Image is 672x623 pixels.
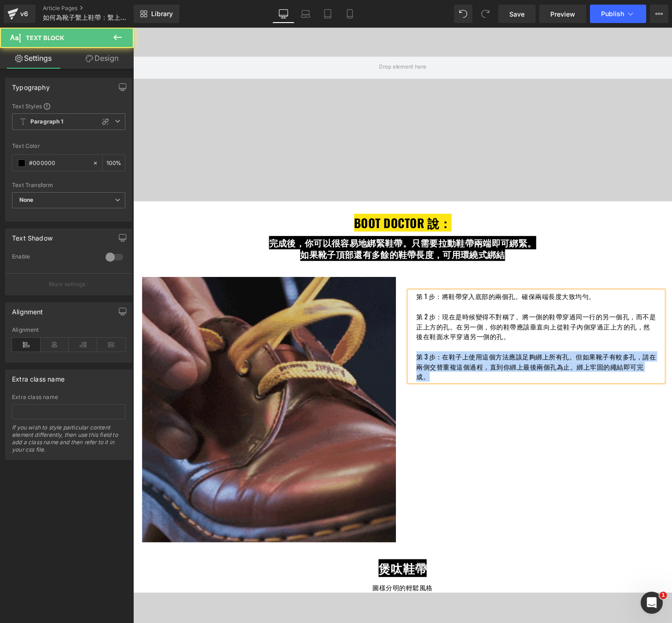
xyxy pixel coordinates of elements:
[590,5,646,23] button: Publish
[12,253,96,263] div: Enable
[229,193,330,211] span: BOOT DOCTOR 說：
[12,424,125,459] div: If you wish to style particular content element differently, then use this field to add a class n...
[317,5,339,23] a: Tablet
[295,5,317,23] a: Laptop
[293,294,541,325] p: 第 2 步：現在是時候變得不對稱了。將一側的鞋帶穿過同一行的另一個孔，而不是正上方的孔。在另一側，你的鞋帶應該垂直向上從鞋子內側穿過正上方的孔，然後在鞋面水平穿過另一側的孔。
[12,229,53,242] div: Text Shadow
[539,5,586,23] a: Preview
[141,216,417,229] span: 完成後，你可以很容易地綁緊鞋帶。只需要拉動鞋帶兩端即可綁緊。
[550,9,575,19] span: Preview
[103,155,125,171] div: %
[151,10,173,18] span: Library
[293,335,541,366] p: 第 3 步：在鞋子上使用這個方法應該足夠綁上所有孔。但如果靴子有較多孔，請在兩側交替重複這個過程，直到你綁上最後兩個孔為止。綁上牢固的繩結即可完成。
[29,158,88,168] input: Color
[18,8,30,20] div: v6
[134,5,179,23] a: New Library
[339,5,361,23] a: Mobile
[4,5,35,23] a: v6
[476,5,495,23] button: Redo
[12,303,43,316] div: Alignment
[293,273,541,283] p: 第 1 步：將鞋帶穿入底部的兩個孔。確保兩端長度大致均勻。
[30,118,64,126] b: Paragraph 1
[69,48,136,69] a: Design
[173,228,385,241] span: 如果靴子頂部還有多餘的鞋帶長度，可用環繞式綁結
[650,5,668,23] button: More
[272,5,295,23] a: Desktop
[254,550,304,569] span: 煲呔鞋帶
[641,592,663,614] iframe: Intercom live chat
[509,9,525,19] span: Save
[12,327,125,333] div: Alignment
[12,78,50,91] div: Typography
[43,14,131,21] span: 如何為靴子繫上鞋帶：繫上鞋帶的 4 個方法
[26,34,64,41] span: Text Block
[454,5,472,23] button: Undo
[12,370,65,383] div: Extra class name
[660,592,667,599] span: 1
[43,5,149,12] a: Article Pages
[49,280,86,288] p: More settings
[6,273,132,295] button: More settings
[12,102,125,110] div: Text Styles
[12,143,125,149] div: Text Color
[19,196,34,203] b: None
[12,182,125,188] div: Text Transform
[12,394,125,400] div: Extra class name
[601,10,624,18] span: Publish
